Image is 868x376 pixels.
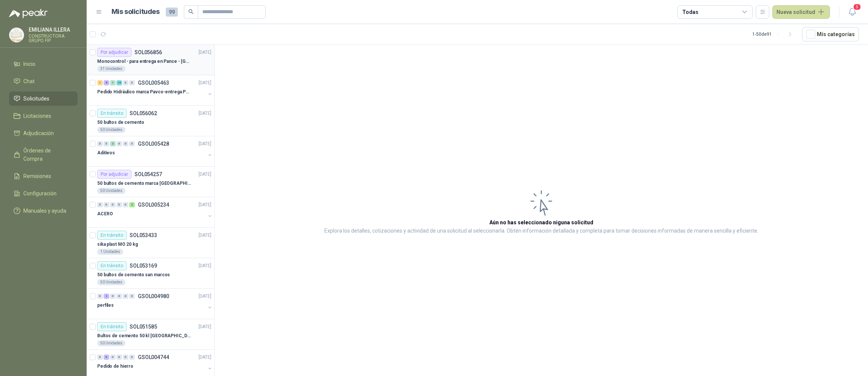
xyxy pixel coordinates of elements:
p: 50 bultos de cemento san marcos [97,271,170,279]
div: 0 [129,141,135,146]
span: 99 [166,8,178,17]
p: 50 bultos de cemento [97,119,144,126]
div: 0 [104,141,109,146]
p: GSOL005428 [138,141,169,146]
div: 0 [129,355,135,360]
p: SOL053433 [130,233,157,238]
p: [DATE] [199,262,211,269]
p: [DATE] [199,140,211,148]
div: 2 [129,202,135,207]
p: Pedido Hidráulico marca Pavco-entrega Popayán [97,88,191,96]
p: GSOL004980 [138,294,169,299]
a: Solicitudes [9,91,78,106]
div: 0 [116,141,122,146]
a: Órdenes de Compra [9,143,78,166]
p: [DATE] [199,323,211,330]
p: [DATE] [199,293,211,300]
div: 0 [97,141,103,146]
div: 0 [123,355,128,360]
a: Por adjudicarSOL054257[DATE] 50 bultos de cemento marca [GEOGRAPHIC_DATA]50 Unidades [87,167,214,197]
div: 1 Unidades [97,249,123,255]
div: Todas [682,8,698,16]
span: Manuales y ayuda [23,207,66,215]
span: Solicitudes [23,94,49,103]
img: Company Logo [9,28,24,42]
div: En tránsito [97,231,127,240]
p: EMILIANA ILLERA [29,27,78,32]
p: [DATE] [199,171,211,178]
p: SOL056062 [130,111,157,116]
button: Mís categorías [802,27,859,41]
p: [DATE] [199,201,211,209]
div: 31 Unidades [97,66,125,72]
p: 50 bultos de cemento marca [GEOGRAPHIC_DATA] [97,180,191,187]
div: Por adjudicar [97,48,131,57]
p: [DATE] [199,232,211,239]
a: Configuración [9,186,78,201]
a: 0 0 0 0 0 2 GSOL005234[DATE] ACERO [97,200,213,224]
div: En tránsito [97,322,127,331]
button: Nueva solicitud [772,5,830,19]
a: En tránsitoSOL051585[DATE] Bultos de cemento 50 kl [GEOGRAPHIC_DATA]50 Unidades [87,319,214,350]
div: 2 [104,294,109,299]
div: 0 [104,202,109,207]
a: Adjudicación [9,126,78,140]
div: 0 [116,294,122,299]
p: perfiles [97,302,114,309]
a: En tránsitoSOL053169[DATE] 50 bultos de cemento san marcos50 Unidades [87,258,214,289]
a: En tránsitoSOL056062[DATE] 50 bultos de cemento50 Unidades [87,106,214,136]
div: 50 Unidades [97,127,125,133]
div: 0 [123,202,128,207]
div: 0 [116,355,122,360]
span: Chat [23,77,35,85]
div: En tránsito [97,109,127,118]
div: 1 [110,80,116,85]
a: 0 0 3 0 0 0 GSOL005428[DATE] Aditivos [97,139,213,163]
p: GSOL005234 [138,202,169,207]
img: Logo peakr [9,9,47,18]
div: 0 [129,294,135,299]
div: 8 [104,80,109,85]
p: GSOL005463 [138,80,169,85]
span: Remisiones [23,172,51,180]
a: 1 8 1 16 0 0 GSOL005463[DATE] Pedido Hidráulico marca Pavco-entrega Popayán [97,78,213,102]
p: CONSTRUCTORA GRUPO FIP [29,34,78,43]
div: 50 Unidades [97,188,125,194]
p: SOL054257 [134,172,162,177]
p: [DATE] [199,354,211,361]
div: 6 [104,355,109,360]
span: Adjudicación [23,129,54,137]
p: [DATE] [199,49,211,56]
div: 0 [110,355,116,360]
p: sika plast MO 20 kg [97,241,138,248]
span: 5 [853,3,861,11]
span: Configuración [23,189,57,198]
p: Monocontrol - para entrega en Pance - [GEOGRAPHIC_DATA] [97,58,191,65]
a: Inicio [9,57,78,71]
p: SOL056856 [134,50,162,55]
p: Explora los detalles, cotizaciones y actividad de una solicitud al seleccionarla. Obtén informaci... [324,227,758,236]
div: 0 [97,294,103,299]
a: Licitaciones [9,109,78,123]
p: Pedido de hierro [97,363,133,370]
p: GSOL004744 [138,355,169,360]
div: 0 [123,80,128,85]
p: ACERO [97,210,113,218]
button: 5 [845,5,859,19]
div: 1 [97,80,103,85]
h3: Aún no has seleccionado niguna solicitud [489,218,593,227]
p: [DATE] [199,110,211,117]
a: Por adjudicarSOL056856[DATE] Monocontrol - para entrega en Pance - [GEOGRAPHIC_DATA]31 Unidades [87,45,214,75]
div: En tránsito [97,261,127,270]
span: Órdenes de Compra [23,146,70,163]
span: Licitaciones [23,112,51,120]
span: search [188,9,194,14]
div: 0 [123,294,128,299]
p: SOL053169 [130,263,157,268]
a: En tránsitoSOL053433[DATE] sika plast MO 20 kg1 Unidades [87,228,214,258]
div: 0 [123,141,128,146]
h1: Mis solicitudes [112,6,160,17]
div: 0 [110,294,116,299]
a: 0 2 0 0 0 0 GSOL004980[DATE] perfiles [97,292,213,316]
div: 50 Unidades [97,340,125,346]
